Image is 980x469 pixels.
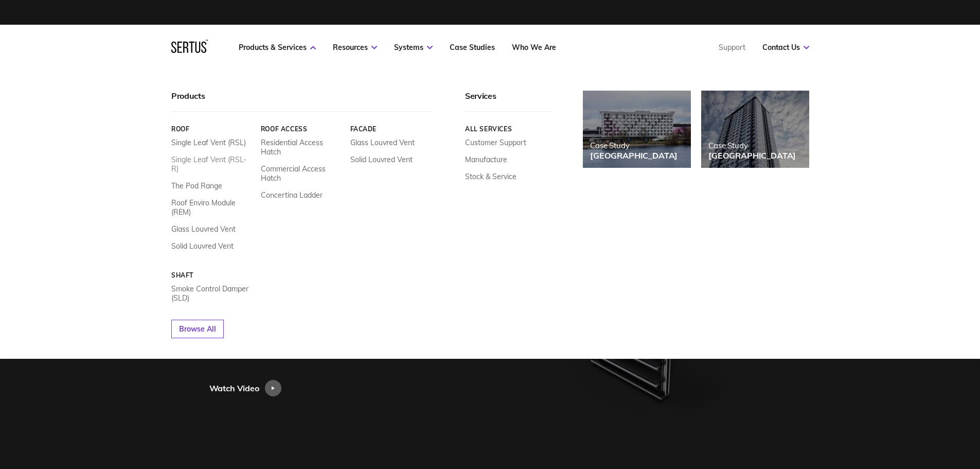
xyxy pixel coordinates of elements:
a: Support [719,43,745,52]
div: [GEOGRAPHIC_DATA] [590,150,678,161]
a: Concertina Ladder [260,190,322,200]
iframe: Chat Widget [795,350,980,469]
a: Single Leaf Vent (RSL-R) [171,155,253,173]
a: Who We Are [512,43,556,52]
a: Resources [333,43,377,52]
a: Browse All [171,320,224,338]
a: Roof [171,125,253,133]
a: Single Leaf Vent (RSL) [171,138,246,147]
a: Case Studies [450,43,495,52]
a: Roof Enviro Module (REM) [171,198,253,217]
div: Products [171,91,432,112]
a: Stock & Service [465,172,516,181]
a: Residential Access Hatch [260,138,342,157]
a: Glass Louvred Vent [171,224,236,234]
a: Commercial Access Hatch [260,164,342,183]
a: Glass Louvred Vent [350,138,414,147]
a: All services [465,125,552,133]
a: Roof Access [260,125,342,133]
a: Manufacture [465,155,507,164]
a: Contact Us [762,43,809,52]
div: Case Study [708,141,796,150]
a: Case Study[GEOGRAPHIC_DATA] [583,91,691,168]
a: Systems [394,43,433,52]
a: Shaft [171,271,253,279]
div: Watch Video [209,380,259,396]
a: Smoke Control Damper (SLD) [171,284,253,303]
a: Solid Louvred Vent [171,241,234,251]
div: Case Study [590,141,678,150]
a: Solid Louvred Vent [350,155,412,164]
a: Customer Support [465,138,526,147]
a: Case Study[GEOGRAPHIC_DATA] [701,91,809,168]
a: Products & Services [239,43,316,52]
a: The Pod Range [171,181,222,190]
div: Services [465,91,552,112]
div: [GEOGRAPHIC_DATA] [708,150,796,161]
a: Facade [350,125,432,133]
